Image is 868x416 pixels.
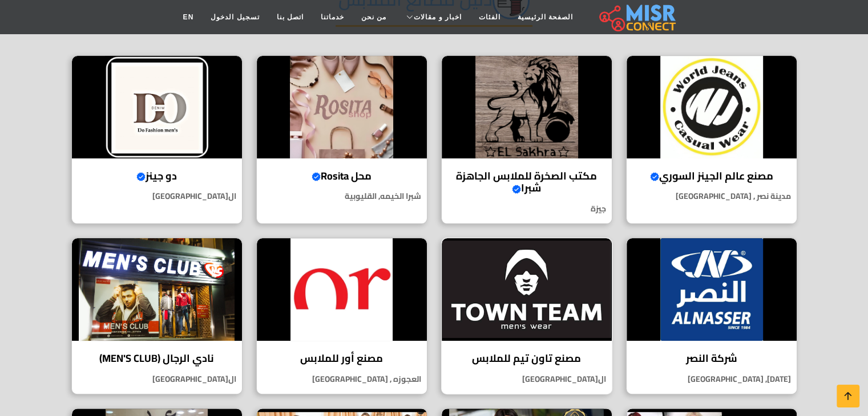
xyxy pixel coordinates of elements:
a: اخبار و مقالات [395,6,470,28]
img: مصنع أور للملابس [257,238,427,341]
svg: Verified account [312,172,321,181]
a: من نحن [353,6,395,28]
a: مصنع عالم الجينز السوري مصنع عالم الجينز السوري مدينة نصر , [GEOGRAPHIC_DATA] [619,55,804,224]
a: الصفحة الرئيسية [509,6,582,28]
p: العجوزه , [GEOGRAPHIC_DATA] [257,373,427,385]
h4: مصنع عالم الجينز السوري [635,170,788,182]
h4: مصنع تاون تيم للملابس [450,352,603,365]
h4: مكتب الصخرة للملابس الجاهزة شبرا [450,170,603,194]
h4: دو جينز [80,170,233,182]
svg: Verified account [136,172,146,181]
a: محل Rosita محل Rosita شبرا الخيمه, القليوبية [249,55,434,224]
img: نادي الرجال (MEN'S CLUB) [72,238,242,341]
h4: نادي الرجال (MEN'S CLUB) [80,352,233,365]
a: شركة النصر شركة النصر [DATE], [GEOGRAPHIC_DATA] [619,238,804,394]
img: مكتب الصخرة للملابس الجاهزة شبرا [442,56,612,158]
a: مصنع تاون تيم للملابس مصنع تاون تيم للملابس ال[GEOGRAPHIC_DATA] [434,238,619,394]
a: اتصل بنا [268,6,312,28]
p: [DATE], [GEOGRAPHIC_DATA] [627,373,797,385]
p: جيزة [442,203,612,215]
img: دو جينز [72,56,242,158]
svg: Verified account [650,172,659,181]
p: مدينة نصر , [GEOGRAPHIC_DATA] [627,190,797,202]
img: main.misr_connect [599,3,676,31]
a: دو جينز دو جينز ال[GEOGRAPHIC_DATA] [64,55,249,224]
a: نادي الرجال (MEN'S CLUB) نادي الرجال (MEN'S CLUB) ال[GEOGRAPHIC_DATA] [64,238,249,394]
h4: محل Rosita [265,170,418,182]
p: ال[GEOGRAPHIC_DATA] [72,373,242,385]
p: شبرا الخيمه, القليوبية [257,190,427,202]
p: ال[GEOGRAPHIC_DATA] [442,373,612,385]
img: مصنع تاون تيم للملابس [442,238,612,341]
a: EN [175,6,203,28]
h4: مصنع أور للملابس [265,352,418,365]
a: خدماتنا [312,6,353,28]
img: شركة النصر [627,238,797,341]
a: الفئات [470,6,509,28]
a: مكتب الصخرة للملابس الجاهزة شبرا مكتب الصخرة للملابس الجاهزة شبرا جيزة [434,55,619,224]
p: ال[GEOGRAPHIC_DATA] [72,190,242,202]
span: اخبار و مقالات [414,12,462,22]
a: تسجيل الدخول [202,6,268,28]
a: مصنع أور للملابس مصنع أور للملابس العجوزه , [GEOGRAPHIC_DATA] [249,238,434,394]
img: محل Rosita [257,56,427,158]
svg: Verified account [512,185,521,194]
h4: شركة النصر [635,352,788,365]
img: مصنع عالم الجينز السوري [627,56,797,158]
